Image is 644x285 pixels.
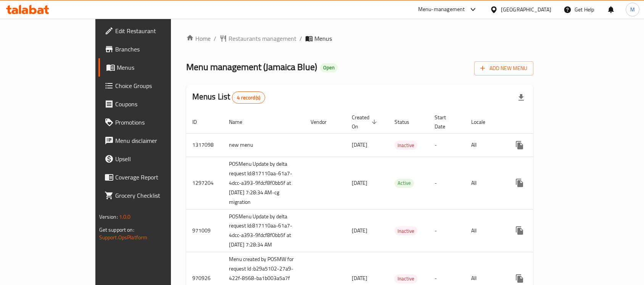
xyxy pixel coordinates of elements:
[98,77,203,95] a: Choice Groups
[394,179,414,188] div: Active
[186,157,223,209] td: 1297204
[352,226,367,235] span: [DATE]
[465,157,504,209] td: All
[394,141,417,150] div: Inactive
[186,133,223,157] td: 1317098
[98,95,203,113] a: Coupons
[115,154,197,163] span: Upsell
[232,94,265,101] span: 4 record(s)
[98,113,203,131] a: Promotions
[352,140,367,150] span: [DATE]
[115,45,197,54] span: Branches
[320,63,338,72] div: Open
[465,209,504,252] td: All
[418,5,465,14] div: Menu-management
[223,157,304,209] td: POSMenu Update by delta request Id:817110aa-61a7-4dcc-a393-9fdcf8f0bb5f at [DATE] 7:28:34 AM-cg m...
[98,22,203,40] a: Edit Restaurant
[394,227,417,235] span: Inactive
[186,58,317,75] span: Menu management ( Jamaica Blue )
[186,34,534,43] nav: breadcrumb
[115,173,197,182] span: Coverage Report
[394,274,417,283] span: Inactive
[115,118,197,127] span: Promotions
[99,225,134,235] span: Get support on:
[465,133,504,157] td: All
[529,221,547,240] button: Change Status
[529,136,547,154] button: Change Status
[99,212,118,222] span: Version:
[471,117,495,126] span: Locale
[115,136,197,145] span: Menu disclaimer
[428,209,465,252] td: -
[115,191,197,200] span: Grocery Checklist
[352,273,367,283] span: [DATE]
[214,34,216,43] li: /
[428,133,465,157] td: -
[115,81,197,90] span: Choice Groups
[219,34,296,43] a: Restaurants management
[229,34,296,43] span: Restaurants management
[232,91,265,104] div: Total records count
[630,5,635,14] span: M
[352,113,379,131] span: Created On
[394,179,414,187] span: Active
[314,34,332,43] span: Menus
[428,157,465,209] td: -
[98,131,203,150] a: Menu disclaimer
[98,150,203,168] a: Upsell
[223,209,304,252] td: POSMenu Update by delta request Id:817110aa-61a7-4dcc-a393-9fdcf8f0bb5f at [DATE] 7:28:34 AM
[504,110,590,134] th: Actions
[510,221,529,240] button: more
[510,174,529,192] button: more
[192,117,207,126] span: ID
[394,141,417,150] span: Inactive
[320,64,338,71] span: Open
[117,63,197,72] span: Menus
[480,64,527,73] span: Add New Menu
[223,133,304,157] td: new menu
[98,40,203,58] a: Branches
[115,99,197,109] span: Coupons
[352,178,367,188] span: [DATE]
[474,61,533,75] button: Add New Menu
[186,209,223,252] td: 971009
[394,117,419,126] span: Status
[229,117,252,126] span: Name
[119,212,131,222] span: 1.0.0
[99,232,148,242] a: Support.OpsPlatform
[510,136,529,154] button: more
[501,5,551,14] div: [GEOGRAPHIC_DATA]
[435,113,456,131] span: Start Date
[529,174,547,192] button: Change Status
[115,26,197,35] span: Edit Restaurant
[98,58,203,77] a: Menus
[311,117,336,126] span: Vendor
[299,34,302,43] li: /
[98,168,203,186] a: Coverage Report
[98,186,203,205] a: Grocery Checklist
[512,88,530,107] div: Export file
[192,91,265,104] h2: Menus List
